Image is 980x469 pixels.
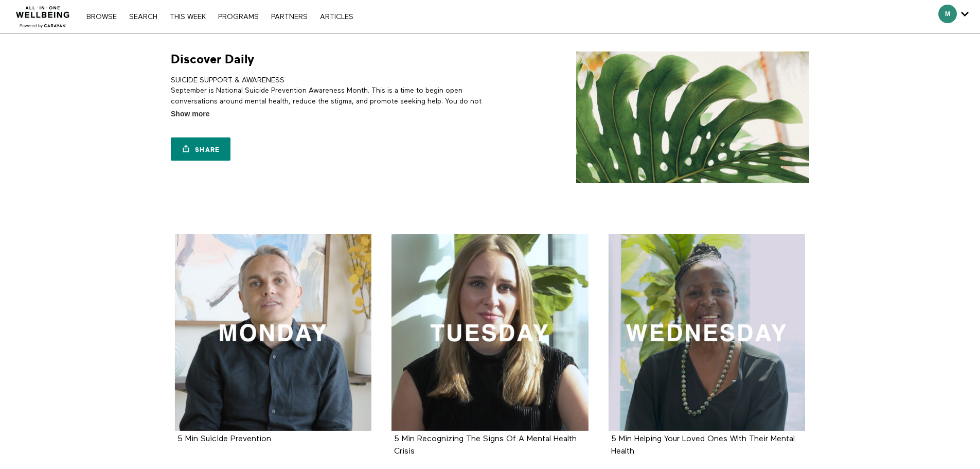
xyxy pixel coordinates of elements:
[177,435,271,443] strong: 5 Min Suicide Prevention
[394,435,577,455] strong: 5 Min Recognizing The Signs Of A Mental Health Crisis
[391,234,589,431] a: 5 Min Recognizing The Signs Of A Mental Health Crisis
[171,51,254,67] h1: Discover Daily
[165,13,211,21] a: THIS WEEK
[394,435,577,455] a: 5 Min Recognizing The Signs Of A Mental Health Crisis
[171,137,230,161] a: Share
[175,234,372,431] a: 5 Min Suicide Prevention
[171,109,209,119] span: Show more
[611,435,795,455] strong: 5 Min Helping Your Loved Ones With Their Mental Health
[315,13,359,21] a: ARTICLES
[609,234,806,431] a: 5 Min Helping Your Loved Ones With Their Mental Health
[213,13,264,21] a: PROGRAMS
[177,435,271,443] a: 5 Min Suicide Prevention
[124,13,163,21] a: Search
[81,13,122,21] a: Browse
[266,13,313,21] a: PARTNERS
[81,11,358,22] nav: Primary
[611,435,795,455] a: 5 Min Helping Your Loved Ones With Their Mental Health
[576,51,809,183] img: Discover Daily
[171,75,486,117] p: SUICIDE SUPPORT & AWARENESS September is National Suicide Prevention Awareness Month. This is a t...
